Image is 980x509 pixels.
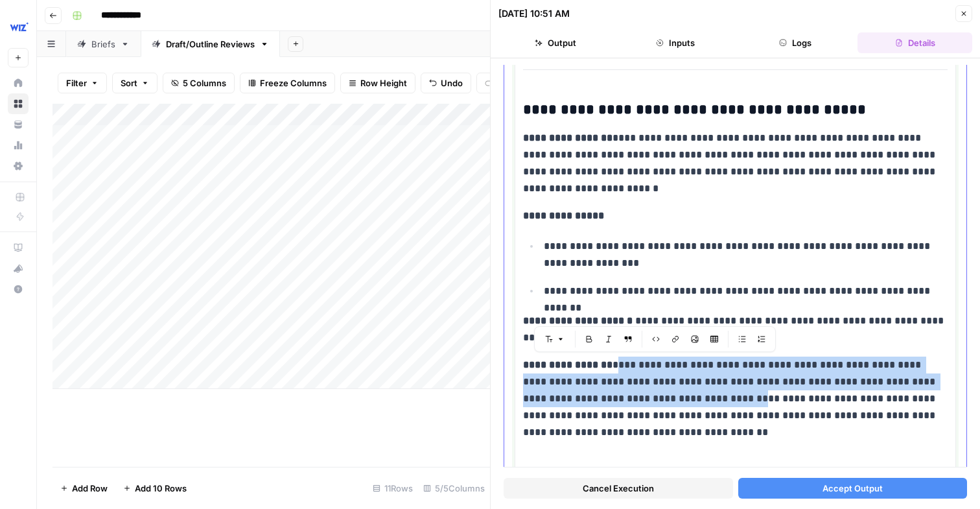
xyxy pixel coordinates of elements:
button: Freeze Columns [240,73,335,93]
button: What's new? [8,258,29,279]
span: 5 Columns [183,77,226,89]
button: Row Height [340,73,415,93]
a: Briefs [66,31,141,57]
button: Add 10 Rows [115,478,194,499]
a: Your Data [8,114,29,135]
a: Settings [8,156,29,176]
span: Freeze Columns [260,77,327,89]
button: Help + Support [8,279,29,300]
a: AirOps Academy [8,237,29,258]
span: Add Row [72,482,108,495]
button: Inputs [618,32,733,53]
div: Draft/Outline Reviews [166,38,255,51]
button: Logs [738,32,853,53]
a: Browse [8,93,29,114]
button: Workspace: Wiz [8,10,29,43]
button: Sort [112,73,157,93]
a: Home [8,73,29,93]
span: Cancel Execution [583,482,654,495]
button: Cancel Execution [504,478,733,499]
button: Output [498,32,613,53]
span: Sort [121,77,137,89]
div: Briefs [91,38,115,51]
span: Undo [441,77,463,89]
a: Usage [8,135,29,156]
button: Accept Output [738,478,968,499]
button: Details [857,32,972,53]
div: What's new? [8,259,28,278]
button: Filter [58,73,107,93]
span: Add 10 Rows [135,482,187,495]
div: 5/5 Columns [418,478,490,499]
span: Accept Output [822,482,883,495]
span: Row Height [360,77,407,89]
button: Add Row [52,478,115,499]
div: 11 Rows [367,478,418,499]
div: [DATE] 10:51 AM [498,7,570,20]
a: Draft/Outline Reviews [141,31,280,57]
button: Undo [421,73,471,93]
span: Filter [66,77,87,89]
img: Wiz Logo [8,15,31,38]
button: 5 Columns [163,73,235,93]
